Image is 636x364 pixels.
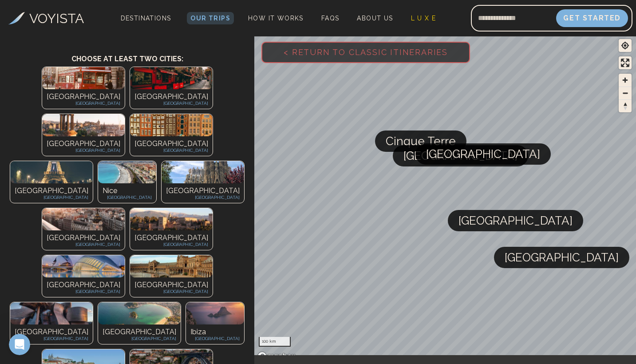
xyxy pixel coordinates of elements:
[47,288,120,295] p: [GEOGRAPHIC_DATA]
[321,15,340,22] span: FAQs
[15,327,88,337] p: [GEOGRAPHIC_DATA]
[47,233,120,243] p: [GEOGRAPHIC_DATA]
[47,138,120,149] p: [GEOGRAPHIC_DATA]
[426,143,540,165] span: [GEOGRAPHIC_DATA]
[386,131,456,152] span: Cinque Terre
[505,247,619,268] span: [GEOGRAPHIC_DATA]
[187,12,234,24] a: Our Trips
[166,186,240,196] p: [GEOGRAPHIC_DATA]
[162,161,244,183] img: Photo of undefined
[42,114,125,136] img: Photo of undefined
[458,210,573,231] span: [GEOGRAPHIC_DATA]
[619,39,632,52] button: Find my location
[619,74,632,87] button: Zoom in
[407,12,440,24] a: L U X E
[471,8,556,29] input: Email address
[130,114,213,136] img: Photo of undefined
[15,335,88,342] p: [GEOGRAPHIC_DATA]
[556,9,628,27] button: Get Started
[103,186,152,196] p: Nice
[15,186,88,196] p: [GEOGRAPHIC_DATA]
[130,67,213,89] img: Photo of undefined
[42,208,125,230] img: Photo of undefined
[130,208,213,230] img: Photo of undefined
[411,15,436,22] span: L U X E
[10,161,93,183] img: Photo of undefined
[259,337,291,347] div: 100 km
[134,91,208,102] p: [GEOGRAPHIC_DATA]
[134,241,208,248] p: [GEOGRAPHIC_DATA]
[42,67,125,89] img: Photo of undefined
[47,147,120,154] p: [GEOGRAPHIC_DATA]
[403,145,517,166] span: [GEOGRAPHIC_DATA]
[190,327,240,337] p: Ibiza
[619,87,632,99] button: Zoom out
[98,302,181,324] img: Photo of undefined
[15,194,88,201] p: [GEOGRAPHIC_DATA]
[134,280,208,290] p: [GEOGRAPHIC_DATA]
[254,35,636,364] canvas: Map
[269,33,462,71] span: < Return to Classic Itineraries
[29,8,84,28] h3: VOYISTA
[42,255,125,277] img: Photo of undefined
[47,91,120,102] p: [GEOGRAPHIC_DATA]
[130,255,213,277] img: Photo of undefined
[186,302,244,324] img: Photo of undefined
[619,99,632,112] button: Reset bearing to north
[8,8,84,28] a: VOYISTA
[190,15,230,22] span: Our Trips
[353,12,396,24] a: About Us
[9,334,30,355] iframe: Intercom live chat
[619,87,632,99] span: Zoom out
[8,12,25,24] img: Voyista Logo
[357,15,393,22] span: About Us
[248,15,304,22] span: How It Works
[134,233,208,243] p: [GEOGRAPHIC_DATA]
[261,42,470,63] button: < Return to Classic Itineraries
[190,335,240,342] p: [GEOGRAPHIC_DATA]
[134,138,208,149] p: [GEOGRAPHIC_DATA]
[47,241,120,248] p: [GEOGRAPHIC_DATA]
[47,100,120,107] p: [GEOGRAPHIC_DATA]
[134,288,208,295] p: [GEOGRAPHIC_DATA]
[103,194,152,201] p: [GEOGRAPHIC_DATA]
[47,280,120,290] p: [GEOGRAPHIC_DATA]
[98,161,156,183] img: Photo of undefined
[318,12,343,24] a: FAQs
[103,327,176,337] p: [GEOGRAPHIC_DATA]
[7,45,248,64] h3: Choose at least two cities:
[245,12,307,24] a: How It Works
[619,56,632,69] button: Enter fullscreen
[103,335,176,342] p: [GEOGRAPHIC_DATA]
[134,100,208,107] p: [GEOGRAPHIC_DATA]
[117,11,175,37] span: Destinations
[10,302,93,324] img: Photo of undefined
[134,147,208,154] p: [GEOGRAPHIC_DATA]
[166,194,240,201] p: [GEOGRAPHIC_DATA]
[257,351,296,361] a: Mapbox homepage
